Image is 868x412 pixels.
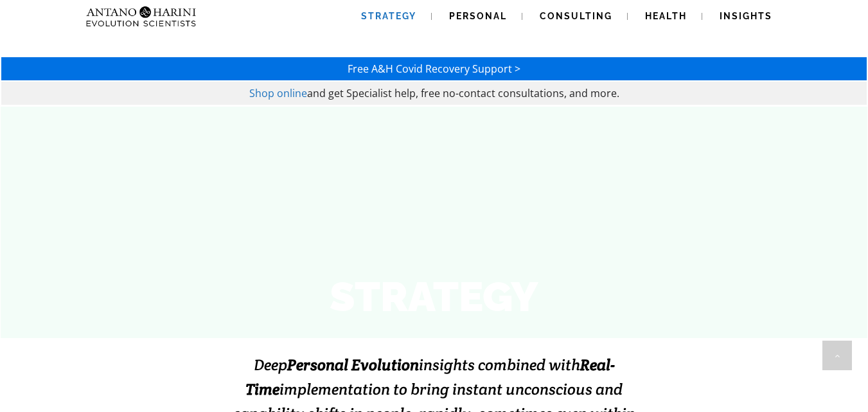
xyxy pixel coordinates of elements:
[540,11,612,21] span: Consulting
[330,273,538,321] strong: STRATEGY
[287,355,419,375] strong: Personal Evolution
[449,11,507,21] span: Personal
[645,11,687,21] span: Health
[361,11,416,21] span: Strategy
[720,11,772,21] span: Insights
[249,86,307,100] a: Shop online
[307,86,619,100] span: and get Specialist help, free no-contact consultations, and more.
[348,62,520,76] a: Free A&H Covid Recovery Support >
